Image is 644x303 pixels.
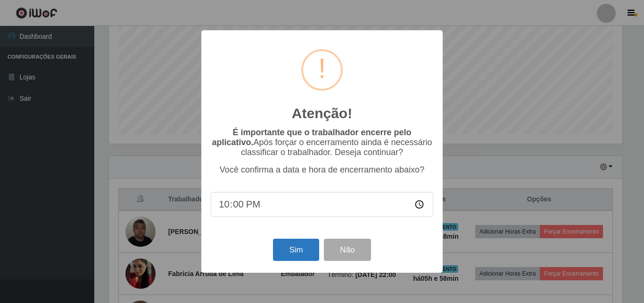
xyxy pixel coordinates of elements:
[212,128,411,147] b: É importante que o trabalhador encerre pelo aplicativo.
[273,239,319,261] button: Sim
[292,105,352,122] h2: Atenção!
[211,165,433,175] p: Você confirma a data e hora de encerramento abaixo?
[211,128,433,157] p: Após forçar o encerramento ainda é necessário classificar o trabalhador. Deseja continuar?
[324,239,371,261] button: Não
